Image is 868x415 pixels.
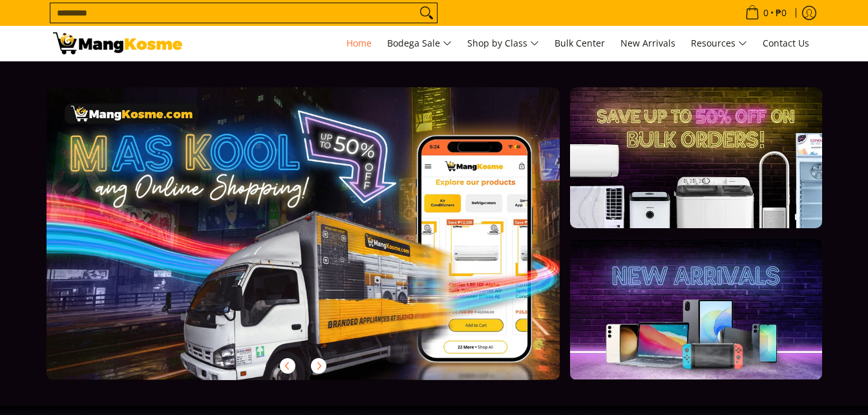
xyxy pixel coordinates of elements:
[467,36,539,52] span: Shop by Class
[555,37,605,49] span: Bulk Center
[195,26,816,61] nav: Main Menu
[381,26,458,61] a: Bodega Sale
[763,37,809,49] span: Contact Us
[774,8,789,17] span: ₱0
[761,8,770,17] span: 0
[756,26,816,61] a: Contact Us
[614,26,682,61] a: New Arrivals
[548,26,611,61] a: Bulk Center
[47,87,602,401] a: More
[304,352,333,380] button: Next
[387,36,452,52] span: Bodega Sale
[340,26,378,61] a: Home
[741,6,790,20] span: •
[691,36,747,52] span: Resources
[461,26,545,61] a: Shop by Class
[684,26,754,61] a: Resources
[416,3,437,23] button: Search
[273,352,302,380] button: Previous
[346,37,372,49] span: Home
[53,32,182,54] img: Mang Kosme: Your Home Appliances Warehouse Sale Partner!
[620,37,675,49] span: New Arrivals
